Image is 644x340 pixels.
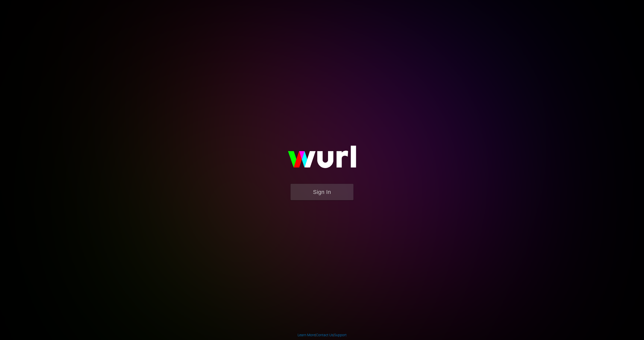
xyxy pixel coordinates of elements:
a: Learn More [298,333,315,337]
a: Support [334,333,347,337]
img: wurl-logo-on-black-223613ac3d8ba8fe6dc639794a292ebdb59501304c7dfd60c99c58986ef67473.svg [272,135,372,184]
div: | | [298,332,347,337]
a: Contact Us [316,333,333,337]
button: Sign In [291,184,353,200]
